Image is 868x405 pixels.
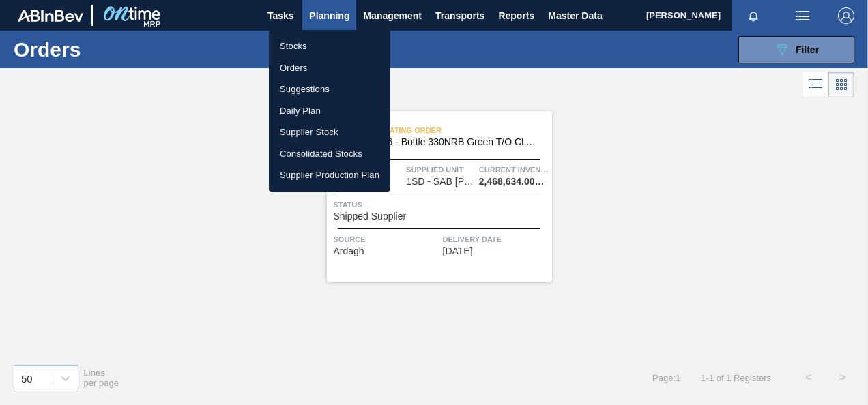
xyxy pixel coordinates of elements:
a: Consolidated Stocks [269,143,390,165]
a: Supplier Stock [269,121,390,143]
a: Stocks [269,35,390,57]
a: Suggestions [269,78,390,100]
a: Orders [269,57,390,79]
a: Daily Plan [269,100,390,122]
a: Supplier Production Plan [269,164,390,186]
